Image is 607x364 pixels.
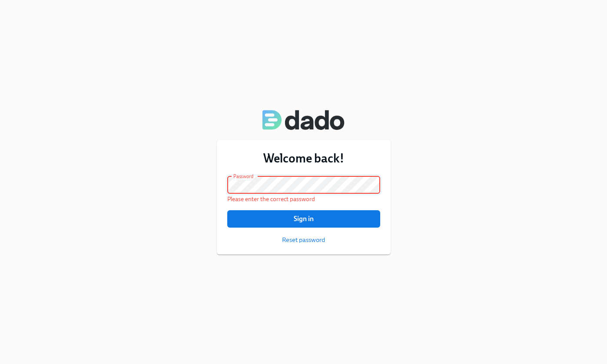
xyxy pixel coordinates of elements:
[262,109,344,130] img: Dado
[233,215,374,223] span: Sign in
[227,150,380,166] h3: Welcome back!
[227,195,380,203] p: Please enter the correct password
[227,210,380,228] button: Sign in
[282,235,325,244] button: Reset password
